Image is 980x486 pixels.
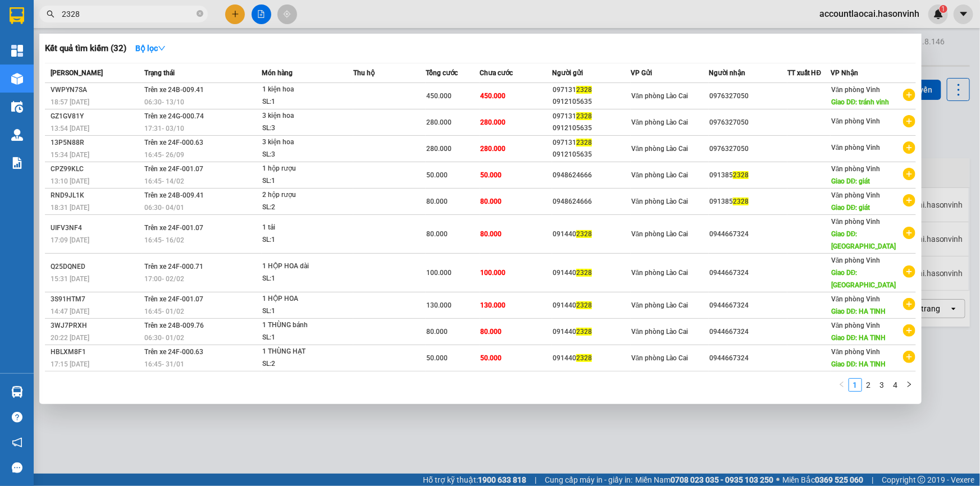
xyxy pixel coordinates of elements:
span: Văn phòng Vinh [831,256,881,264]
div: 0948624666 [553,169,630,181]
div: 0944667324 [709,326,786,338]
span: 17:09 [DATE] [51,236,89,244]
button: Bộ lọcdown [126,39,175,57]
span: 20:22 [DATE] [51,334,89,342]
span: 50.000 [426,354,448,362]
span: 2328 [733,171,749,179]
span: 80.000 [481,328,502,336]
span: Người gửi [552,69,583,77]
div: RND9JL1K [51,190,141,201]
span: Văn phòng Lào Cai [631,92,689,100]
span: 280.000 [426,118,452,126]
span: 2328 [733,198,749,205]
span: 50.000 [426,171,448,179]
div: 3WJ7PRXH [51,320,141,332]
b: [PERSON_NAME] (Vinh - Sapa) [47,14,168,57]
div: 091385 [709,196,786,208]
span: down [158,44,166,52]
div: 3S91HTM7 [51,294,141,305]
span: plus-circle [903,298,915,310]
span: 2328 [576,354,592,362]
span: plus-circle [903,168,915,180]
div: 13P5N88R [51,137,141,149]
div: SL: 1 [262,305,347,318]
div: 0948624666 [553,196,630,208]
span: 2328 [576,301,592,309]
div: 091385 [709,169,786,181]
span: 16:45 - 16/02 [144,236,184,244]
span: close-circle [197,10,203,17]
button: left [835,378,849,392]
span: 50.000 [481,354,502,362]
span: Trên xe 24F-000.71 [144,263,203,270]
div: 1 HỘP HOA dài [262,260,347,273]
span: 280.000 [481,145,506,153]
div: UIFV3NF4 [51,222,141,234]
span: 80.000 [481,198,502,205]
span: notification [12,437,22,448]
span: 2328 [576,269,592,277]
span: Chưa cước [480,69,513,77]
div: 0912105635 [553,149,630,161]
a: 2 [863,379,875,391]
div: 091440 [553,300,630,311]
span: Trên xe 24B-009.76 [144,322,204,329]
input: Tìm tên, số ĐT hoặc mã đơn [62,8,194,20]
li: 3 [876,378,889,392]
span: Người nhận [709,69,745,77]
span: VP Gửi [631,69,652,77]
span: plus-circle [903,115,915,127]
div: 1 tải [262,222,347,234]
span: message [12,462,22,473]
div: 097131 [553,111,630,122]
div: 0944667324 [709,352,786,364]
div: 0944667324 [709,267,786,279]
span: Trên xe 24F-001.07 [144,165,203,173]
span: Tổng cước [426,69,458,77]
div: SL: 1 [262,175,347,187]
div: SL: 2 [262,358,347,370]
span: Văn phòng Vinh [831,86,881,94]
span: 14:47 [DATE] [51,308,89,315]
div: CPZ99KLC [51,163,141,175]
h1: Giao dọc đường [59,65,207,143]
span: 17:00 - 02/02 [144,275,184,283]
h2: HRUKSRC2 [6,65,90,84]
span: Giao DĐ: HA TINH [831,334,886,342]
span: 280.000 [426,145,452,153]
span: Văn phòng Lào Cai [631,171,689,179]
div: 2 hộp rượu [262,189,347,201]
span: 15:34 [DATE] [51,151,89,159]
span: 06:30 - 13/10 [144,98,184,106]
span: Văn phòng Vinh [831,144,881,152]
span: plus-circle [903,141,915,154]
span: Văn phòng Vinh [831,218,881,226]
div: 091440 [553,352,630,364]
a: 1 [849,379,862,391]
span: 2328 [576,86,592,94]
div: 1 hộp rượu [262,163,347,175]
span: 450.000 [426,92,452,100]
li: 4 [889,378,902,392]
div: 0976327050 [709,90,786,102]
span: right [906,381,913,388]
span: 16:45 - 14/02 [144,177,184,185]
div: 0912105635 [553,96,630,108]
div: 1 THÙNG HẠT [262,346,347,358]
div: SL: 3 [262,149,347,161]
span: 16:45 - 31/01 [144,360,184,368]
div: 3 kiện hoa [262,110,347,122]
span: Văn phòng Lào Cai [631,198,689,205]
span: 06:30 - 04/01 [144,204,184,212]
a: 3 [876,379,888,391]
div: SL: 1 [262,273,347,285]
li: 2 [862,378,876,392]
span: Trên xe 24F-001.07 [144,295,203,303]
span: Văn phòng Lào Cai [631,118,689,126]
span: Giao DĐ: giát [831,177,870,185]
div: 0976327050 [709,117,786,129]
span: left [838,381,845,388]
b: [DOMAIN_NAME] [150,9,271,27]
span: Văn phòng Vinh [831,295,881,303]
div: Q25DQNED [51,261,141,273]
